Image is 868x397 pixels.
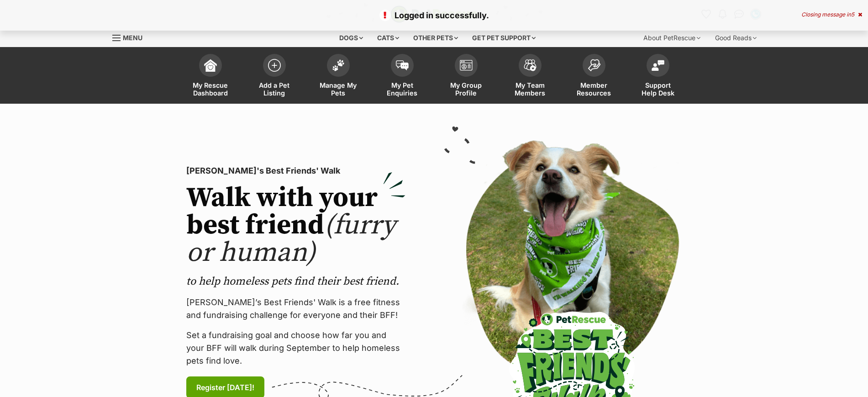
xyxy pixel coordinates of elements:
[332,59,345,71] img: manage-my-pets-icon-02211641906a0b7f246fdf0571729dbe1e7629f14944591b6c1af311fb30b64b.svg
[498,49,562,104] a: My Team Members
[123,34,142,42] span: Menu
[396,60,409,70] img: pet-enquiries-icon-7e3ad2cf08bfb03b45e93fb7055b45f3efa6380592205ae92323e6603595dc1f.svg
[370,49,434,104] a: My Pet Enquiries
[179,49,242,104] a: My Rescue Dashboard
[637,29,707,47] div: About PetRescue
[382,81,423,97] span: My Pet Enquiries
[626,49,690,104] a: Support Help Desk
[652,60,664,71] img: help-desk-icon-fdf02630f3aa405de69fd3d07c3f3aa587a6932b1a1747fa1d2bba05be0121f9.svg
[637,81,679,97] span: Support Help Desk
[371,29,405,47] div: Cats
[588,59,600,71] img: member-resources-icon-8e73f808a243e03378d46382f2149f9095a855e16c252ad45f914b54edf8863c.svg
[460,60,473,71] img: group-profile-icon-3fa3cf56718a62981997c0bc7e787c4b2cf8bcc04b72c1350f741eb67cf2f40e.svg
[112,29,149,45] a: Menu
[524,59,537,71] img: team-members-icon-5396bd8760b3fe7c0b43da4ab00e1e3bb1a5d9ba89233759b79545d2d3fc5d0d.svg
[562,49,626,104] a: Member Resources
[333,29,369,47] div: Dogs
[190,81,231,97] span: My Rescue Dashboard
[446,81,487,97] span: My Group Profile
[254,81,295,97] span: Add a Pet Listing
[186,185,405,267] h2: Walk with your best friend
[434,49,498,104] a: My Group Profile
[186,164,405,177] p: [PERSON_NAME]'s Best Friends' Walk
[407,29,464,47] div: Other pets
[268,59,281,72] img: add-pet-listing-icon-0afa8454b4691262ce3f59096e99ab1cd57d4a30225e0717b998d2c9b9846f56.svg
[196,382,254,393] span: Register [DATE]!
[186,296,405,322] p: [PERSON_NAME]’s Best Friends' Walk is a free fitness and fundraising challenge for everyone and t...
[186,274,405,289] p: to help homeless pets find their best friend.
[186,329,405,367] p: Set a fundraising goal and choose how far you and your BFF will walk during September to help hom...
[242,49,306,104] a: Add a Pet Listing
[204,59,217,72] img: dashboard-icon-eb2f2d2d3e046f16d808141f083e7271f6b2e854fb5c12c21221c1fb7104beca.svg
[466,29,542,47] div: Get pet support
[306,49,370,104] a: Manage My Pets
[318,81,359,97] span: Manage My Pets
[510,81,551,97] span: My Team Members
[573,81,615,97] span: Member Resources
[186,208,396,270] span: (furry or human)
